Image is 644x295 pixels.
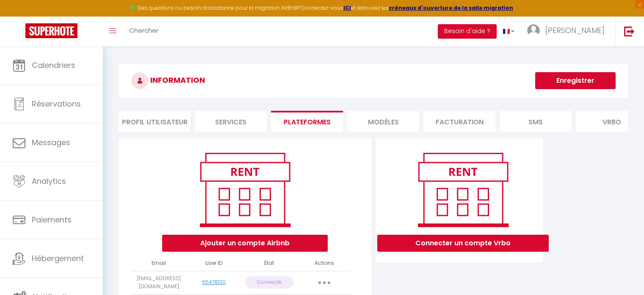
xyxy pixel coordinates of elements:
button: Ajouter un compte Airbnb [162,235,328,252]
img: rent.png [409,149,517,230]
span: Hébergement [32,253,84,264]
span: Chercher [129,26,158,35]
span: Messages [32,137,70,148]
td: [EMAIL_ADDRESS][DOMAIN_NAME] [131,271,186,294]
li: Services [195,111,267,132]
button: Connecter un compte Vrbo [377,235,549,252]
img: Super Booking [25,23,77,38]
img: ... [527,24,540,37]
span: Analytics [32,176,66,186]
li: SMS [500,111,572,132]
button: Besoin d'aide ? [438,24,497,39]
span: Calendriers [32,60,75,70]
li: Facturation [423,111,495,132]
li: Profil Utilisateur [119,111,191,132]
span: [PERSON_NAME] [545,25,605,36]
th: Actions [297,256,352,271]
span: Réservations [32,98,81,109]
a: ICI [343,4,351,11]
a: 65478130 [202,278,226,286]
a: ... [PERSON_NAME] [521,17,615,46]
th: État [242,256,297,271]
a: Chercher [123,17,165,46]
img: logout [624,26,635,37]
th: Email [131,256,186,271]
img: rent.png [191,149,299,230]
li: Plateformes [271,111,343,132]
a: créneaux d'ouverture de la salle migration [389,4,513,11]
th: User ID [186,256,241,271]
button: Enregistrer [535,72,616,89]
li: MODÈLES [347,111,419,132]
h3: INFORMATION [119,64,628,98]
span: Paiements [32,214,72,225]
p: Connecté [245,276,293,289]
